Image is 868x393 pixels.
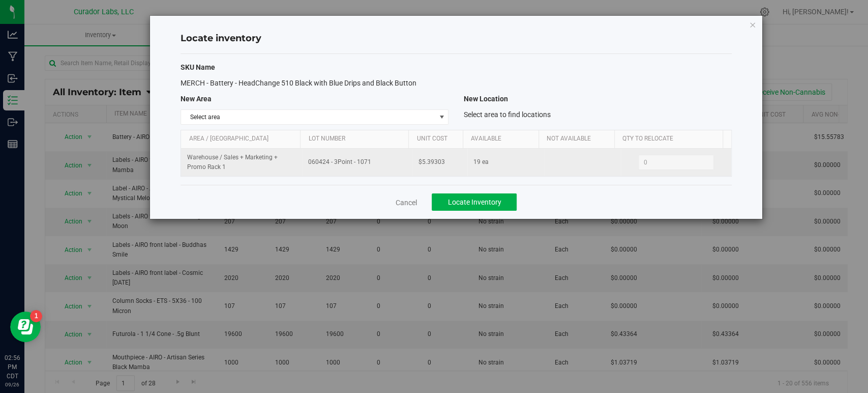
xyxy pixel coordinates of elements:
span: SKU Name [181,63,215,71]
span: MERCH - Battery - HeadChange 510 Black with Blue Drips and Black Button [181,79,416,87]
span: Locate Inventory [447,198,501,206]
span: 060424 - 3Point - 1071 [308,157,406,167]
span: select [435,110,448,124]
a: Lot Number [309,135,405,143]
iframe: Resource center [10,312,41,342]
a: Qty to Relocate [622,135,719,143]
span: $5.39303 [418,157,444,167]
h4: Locate inventory [181,32,731,45]
a: Cancel [395,198,416,208]
a: Available [471,135,534,143]
span: Select area to find locations [464,110,551,119]
span: 19 ea [473,157,489,167]
a: Area / [GEOGRAPHIC_DATA] [189,135,297,143]
a: Unit Cost [417,135,459,143]
button: Locate Inventory [432,193,517,211]
span: New Location [464,95,508,103]
span: Select area [181,110,435,124]
a: Not Available [547,135,610,143]
span: Warehouse / Sales + Marketing + Promo Rack 1 [187,153,296,172]
iframe: Resource center unread badge [30,310,42,322]
span: New Area [181,95,212,103]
